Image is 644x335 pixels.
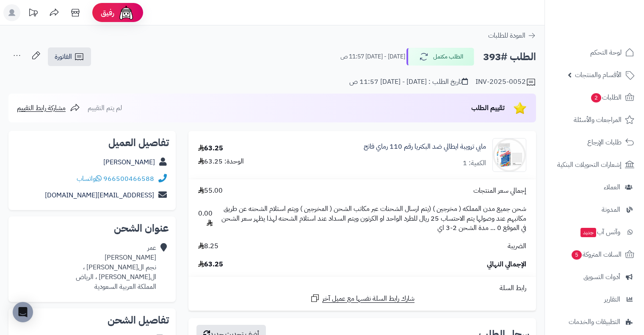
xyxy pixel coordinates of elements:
span: لم يتم التقييم [88,103,122,113]
span: الضريبة [508,241,526,251]
span: وآتس آب [580,226,620,238]
div: الكمية: 1 [463,158,486,168]
a: مابي ترويبة ايطالي ضد البكتريا رقم 110 رماي فاتح [364,142,486,152]
span: طلبات الإرجاع [587,136,622,148]
span: شارك رابط السلة نفسها مع عميل آخر [322,294,415,304]
a: إشعارات التحويلات البنكية [550,155,639,175]
a: التقارير [550,289,639,310]
span: إجمالي سعر المنتجات [473,186,526,196]
a: واتساب [77,174,102,184]
a: تحديثات المنصة [22,4,44,23]
span: مشاركة رابط التقييم [17,103,66,113]
div: INV-2025-0052 [475,77,536,87]
div: 63.25 [198,144,223,153]
img: logo-2.png [586,6,636,24]
a: أدوات التسويق [550,267,639,287]
div: رابط السلة [192,283,533,293]
a: المراجعات والأسئلة [550,110,639,130]
span: التقارير [604,293,620,305]
a: 966500466588 [103,174,154,184]
div: Open Intercom Messenger [13,302,33,322]
a: التطبيقات والخدمات [550,312,639,332]
div: الوحدة: 63.25 [198,157,244,166]
img: 1711197719-%D9%85%D8%A7%D8%A8%D9%8A%20110-90x90.jpg [493,138,526,172]
a: الطلبات2 [550,87,639,108]
a: [PERSON_NAME] [103,157,155,167]
span: شحن جميع مدن المملكه ( مخرجين ) (يتم ارسال الشحنات عبر مكاتب الشحن ( المخرجين ) ويتم استلام الشحن... [221,204,526,233]
span: المدونة [602,204,620,216]
a: السلات المتروكة5 [550,244,639,265]
a: شارك رابط السلة نفسها مع عميل آخر [310,293,415,304]
a: مشاركة رابط التقييم [17,103,80,113]
div: عمر [PERSON_NAME] نجم ال[PERSON_NAME] ، ال[PERSON_NAME] ، الرياض المملكة العربية السعودية [76,243,156,291]
span: 63.25 [198,260,223,269]
h2: عنوان الشحن [15,223,169,233]
a: المدونة [550,199,639,220]
span: تقييم الطلب [471,103,505,113]
span: 8.25 [198,241,218,251]
span: 5 [571,250,582,260]
a: العملاء [550,177,639,197]
a: وآتس آبجديد [550,222,639,242]
span: السلات المتروكة [571,249,622,260]
span: الطلبات [590,91,622,103]
span: 0.00 [198,209,213,228]
span: أدوات التسويق [583,271,620,283]
img: ai-face.png [118,4,135,21]
span: 55.00 [198,186,223,196]
span: المراجعات والأسئلة [574,114,622,126]
span: إشعارات التحويلات البنكية [557,159,622,171]
span: الأقسام والمنتجات [575,69,622,81]
small: [DATE] - [DATE] 11:57 ص [340,53,405,61]
span: 2 [591,93,601,102]
a: [EMAIL_ADDRESS][DOMAIN_NAME] [45,190,154,200]
h2: الطلب #393 [483,48,536,66]
span: التطبيقات والخدمات [569,316,620,328]
span: الفاتورة [55,52,72,62]
button: الطلب مكتمل [406,48,474,66]
a: الفاتورة [48,47,91,66]
span: رفيق [101,8,114,18]
a: العودة للطلبات [488,30,536,41]
a: لوحة التحكم [550,42,639,63]
h2: تفاصيل العميل [15,138,169,148]
span: لوحة التحكم [590,47,622,58]
a: طلبات الإرجاع [550,132,639,152]
h2: تفاصيل الشحن [15,315,169,325]
span: العودة للطلبات [488,30,525,41]
span: العملاء [604,181,620,193]
span: الإجمالي النهائي [487,260,526,269]
div: تاريخ الطلب : [DATE] - [DATE] 11:57 ص [349,77,468,87]
span: جديد [580,228,596,237]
